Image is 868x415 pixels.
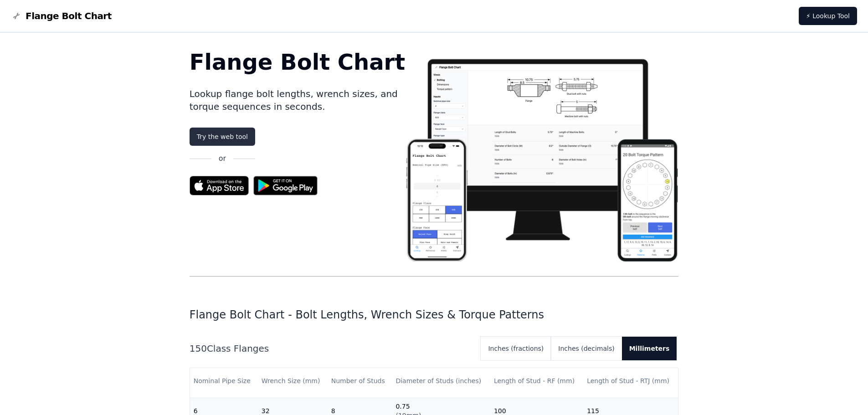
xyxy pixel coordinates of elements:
[190,307,679,322] h1: Flange Bolt Chart - Bolt Lengths, Wrench Sizes & Torque Patterns
[11,10,22,21] img: Flange Bolt Chart Logo
[481,337,551,360] button: Inches (fractions)
[190,128,255,146] a: Try the web tool
[258,368,328,394] th: Wrench Size (mm)
[190,176,249,195] img: App Store badge for the Flange Bolt Chart app
[392,368,490,394] th: Diameter of Studs (inches)
[551,337,621,360] button: Inches (decimals)
[799,7,857,25] a: ⚡ Lookup Tool
[190,87,406,113] p: Lookup flange bolt lengths, wrench sizes, and torque sequences in seconds.
[190,342,474,355] h2: 150 Class Flanges
[26,10,112,22] span: Flange Bolt Chart
[11,10,112,22] a: Flange Bolt Chart LogoFlange Bolt Chart
[219,153,226,164] p: or
[190,368,258,394] th: Nominal Pipe Size
[622,337,677,360] button: Millimeters
[490,368,583,394] th: Length of Stud - RF (mm)
[328,368,392,394] th: Number of Studs
[405,51,678,261] img: Flange bolt chart app screenshot
[249,171,323,200] img: Get it on Google Play
[583,368,678,394] th: Length of Stud - RTJ (mm)
[190,51,406,73] h1: Flange Bolt Chart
